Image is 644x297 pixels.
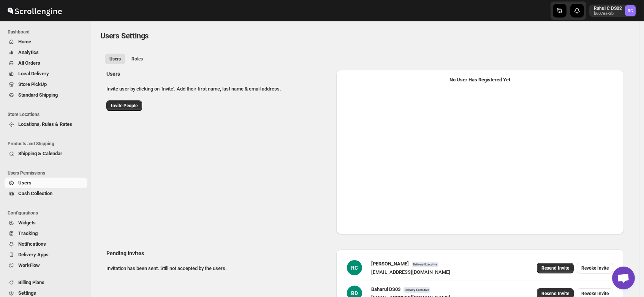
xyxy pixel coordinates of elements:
button: User menu [589,5,636,17]
p: Invitation has been sent. Still not accepted by the users. [106,265,330,272]
span: Locations, Rules & Rates [18,121,72,127]
span: Resend Invite [541,291,569,297]
span: WorkFlow [18,262,40,268]
span: Delivery Executive [403,287,430,293]
span: Resend Invite [541,265,569,271]
button: Locations, Rules & Rates [5,119,87,130]
span: Rahul C DS02 [625,5,636,16]
span: Shipping & Calendar [18,151,62,156]
button: Widgets [5,218,87,228]
span: Revoke Invite [581,291,609,297]
span: Revoke Invite [581,265,609,271]
p: b607ea-2b [594,11,622,16]
h2: Pending Invites [106,249,330,257]
span: All Orders [18,60,40,66]
span: Users Permissions [8,170,87,176]
span: Products and Shipping [8,141,87,147]
button: Billing Plans [5,277,87,288]
span: Notifications [18,241,46,247]
button: Analytics [5,47,87,58]
span: Standard Shipping [18,92,58,98]
button: Tracking [5,228,87,239]
span: Local Delivery [18,71,49,76]
button: Users [5,178,87,188]
img: ScrollEngine [6,1,63,20]
span: Configurations [8,210,87,216]
button: WorkFlow [5,260,87,271]
span: Baharul DS03 [371,286,400,292]
button: Revoke Invite [577,263,613,273]
button: Resend Invite [537,263,574,273]
span: Tracking [18,230,38,236]
div: [EMAIL_ADDRESS][DOMAIN_NAME] [371,268,450,276]
button: Home [5,37,87,47]
h2: Users [106,70,330,78]
button: Shipping & Calendar [5,148,87,159]
div: Open chat [612,267,635,289]
button: All Orders [5,58,87,68]
button: Cash Collection [5,188,87,199]
button: Invite People [106,100,142,111]
span: Invite People [111,103,138,109]
span: Cash Collection [18,191,52,196]
p: Invite user by clicking on 'Invite'. Add their first name, last name & email address. [106,85,330,93]
button: All customers [105,54,125,64]
div: No User Has Registered Yet [342,76,618,84]
span: Users [18,180,32,186]
p: Rahul C DS02 [594,5,622,11]
span: Settings [18,290,36,296]
span: Dashboard [8,29,87,35]
span: Home [18,39,31,44]
span: Store Locations [8,111,87,118]
div: RC [347,260,362,275]
span: Billing Plans [18,280,44,285]
span: Users [109,56,121,62]
text: RC [628,8,633,13]
span: Analytics [18,49,39,55]
span: Delivery Apps [18,252,49,257]
span: Widgets [18,220,36,226]
span: Store PickUp [18,81,47,87]
button: Delivery Apps [5,249,87,260]
span: Users Settings [100,31,149,40]
span: Roles [131,56,143,62]
span: Delivery Executive [412,262,438,267]
button: Notifications [5,239,87,249]
span: [PERSON_NAME] [371,261,409,267]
